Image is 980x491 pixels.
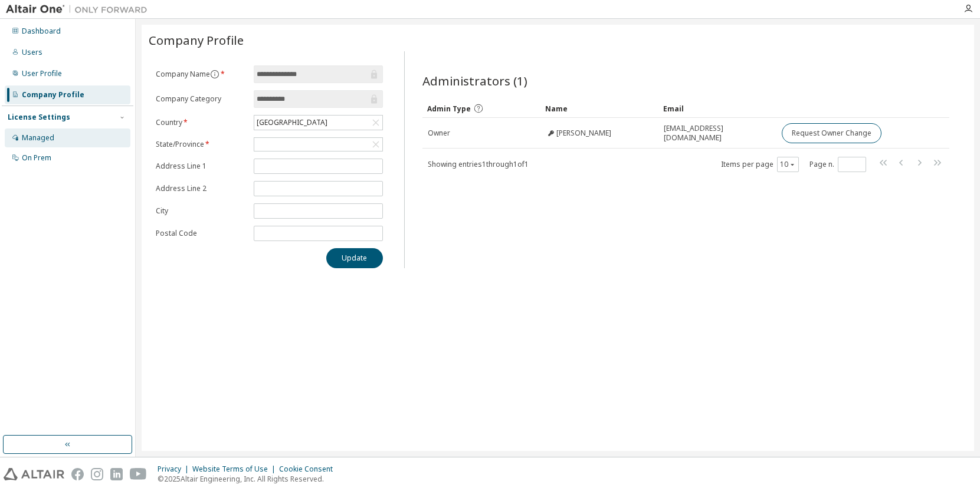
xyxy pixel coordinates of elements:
[22,69,62,78] div: User Profile
[279,464,340,474] div: Cookie Consent
[156,140,247,149] label: State/Province
[255,116,329,129] div: [GEOGRAPHIC_DATA]
[156,118,247,127] label: Country
[556,128,611,138] span: [PERSON_NAME]
[22,27,61,36] div: Dashboard
[22,133,54,143] div: Managed
[8,113,70,122] div: License Settings
[428,128,450,138] span: Owner
[110,468,123,480] img: linkedin.svg
[780,160,796,169] button: 10
[663,99,772,118] div: Email
[782,123,881,143] button: Request Owner Change
[156,94,247,104] label: Company Category
[91,468,103,480] img: instagram.svg
[6,4,153,15] img: Altair One
[422,73,527,89] span: Administrators (1)
[192,464,279,474] div: Website Terms of Use
[156,229,247,238] label: Postal Code
[326,248,383,268] button: Update
[156,162,247,171] label: Address Line 1
[158,464,192,474] div: Privacy
[71,468,84,480] img: facebook.svg
[210,70,219,79] button: information
[721,157,799,172] span: Items per page
[809,157,866,172] span: Page n.
[149,32,244,48] span: Company Profile
[22,153,51,163] div: On Prem
[158,474,340,484] p: © 2025 Altair Engineering, Inc. All Rights Reserved.
[4,468,64,480] img: altair_logo.svg
[428,159,529,169] span: Showing entries 1 through 1 of 1
[22,48,42,57] div: Users
[254,116,382,130] div: [GEOGRAPHIC_DATA]
[22,90,84,100] div: Company Profile
[156,184,247,193] label: Address Line 2
[545,99,654,118] div: Name
[664,124,771,143] span: [EMAIL_ADDRESS][DOMAIN_NAME]
[156,206,247,216] label: City
[156,70,247,79] label: Company Name
[427,104,471,114] span: Admin Type
[130,468,147,480] img: youtube.svg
